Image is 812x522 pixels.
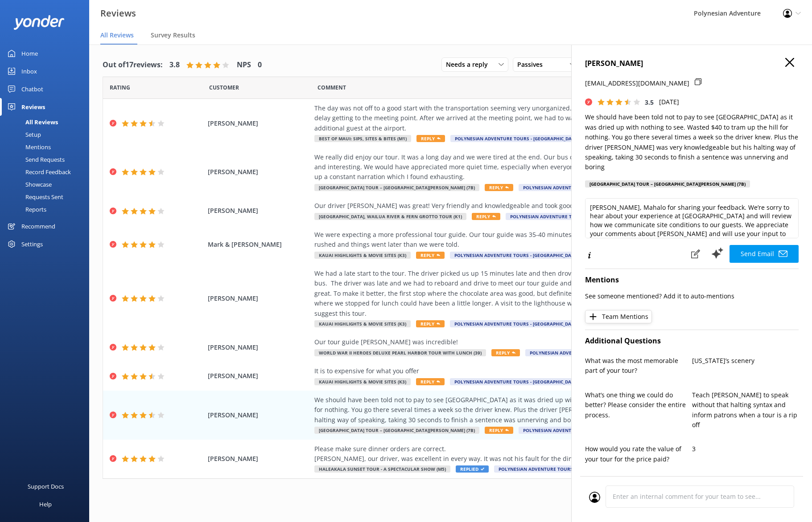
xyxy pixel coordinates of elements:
p: [US_STATE]’s scenery [692,356,799,366]
span: Passives [517,60,548,69]
span: All Reviews [100,31,134,40]
span: [PERSON_NAME] [208,118,310,128]
img: yonder-white-logo.png [13,15,65,30]
a: Showcase [5,178,89,191]
div: Record Feedback [5,166,71,178]
p: 3 [692,444,799,454]
div: Chatbot [21,80,43,98]
a: Requests Sent [5,191,89,203]
h4: 0 [258,59,262,71]
span: Reply [485,184,513,191]
div: Requests Sent [5,191,63,203]
span: Replied [456,465,489,473]
p: [DATE] [659,97,679,107]
span: Haleakala Sunset Tour - A Spectacular Show (M5) [314,465,450,473]
span: [PERSON_NAME] [208,294,310,303]
img: user_profile.svg [589,492,600,503]
span: Polynesian Adventure Tours - [GEOGRAPHIC_DATA] [450,378,583,385]
div: The day was not off to a good start with the transportation seeming very unorganized. The driver ... [314,103,720,133]
span: [PERSON_NAME] [208,454,310,464]
span: Mark & [PERSON_NAME] [208,240,310,249]
span: Polynesian Adventure Tours - [GEOGRAPHIC_DATA] [519,184,651,191]
div: Mentions [5,141,51,153]
h4: Out of 17 reviews: [103,59,163,71]
a: Setup [5,128,89,141]
button: Send Email [730,245,799,263]
h4: Additional Questions [585,335,799,347]
span: Date [209,83,239,92]
span: [GEOGRAPHIC_DATA], Wailua River & Fern Grotto Tour (K1) [314,213,466,220]
a: Record Feedback [5,166,89,178]
span: Question [317,83,346,92]
span: Polynesian Adventure Tours - [GEOGRAPHIC_DATA] [450,252,583,259]
div: We had a late start to the tour. The driver picked us up 15 minutes late and then drove us to the... [314,269,720,318]
div: Setup [5,128,41,141]
div: Send Requests [5,153,65,166]
div: Recommend [21,217,55,235]
a: Mentions [5,141,89,153]
div: Our tour guide [PERSON_NAME] was incredible! [314,337,720,347]
div: Reviews [21,98,45,116]
p: What was the most memorable part of your tour? [585,356,692,376]
span: Reply [491,349,520,356]
span: [PERSON_NAME] [208,206,310,216]
div: Reports [5,203,46,216]
span: 3.5 [645,98,654,106]
span: Kauai Highlights & Movie Sites (K3) [314,252,411,259]
div: We really did enjoy our tour. It was a long day and we were tired at the end. Our bus driver, [PE... [314,152,720,182]
button: Team Mentions [585,310,652,323]
span: Polynesian Adventure Tours - [GEOGRAPHIC_DATA] [450,135,583,142]
span: [PERSON_NAME] [208,371,310,381]
div: All Reviews [5,116,58,128]
div: [GEOGRAPHIC_DATA] Tour – [GEOGRAPHIC_DATA][PERSON_NAME] (7B) [585,180,750,188]
a: Reports [5,203,89,216]
h4: Mentions [585,274,799,286]
span: Reply [416,378,445,385]
div: Settings [21,235,43,253]
span: Polynesian Adventure Tours - [GEOGRAPHIC_DATA] [506,213,639,220]
span: Reply [416,320,445,327]
div: Showcase [5,178,52,191]
h4: NPS [237,59,251,71]
p: How would you rate the value of your tour for the price paid? [585,444,692,464]
div: Inbox [21,62,37,80]
span: Polynesian Adventure Tours - [GEOGRAPHIC_DATA] [494,465,627,473]
span: [GEOGRAPHIC_DATA] Tour – [GEOGRAPHIC_DATA][PERSON_NAME] (7B) [314,427,479,434]
textarea: [PERSON_NAME], Mahalo for sharing your feedback. We’re sorry to hear about your experience at [GE... [585,198,799,238]
div: We should have been told not to pay to see [GEOGRAPHIC_DATA] as it was dried up with nothing to s... [314,395,720,425]
span: Reply [416,252,445,259]
a: All Reviews [5,116,89,128]
span: Polynesian Adventure Tours - [GEOGRAPHIC_DATA] [450,320,583,327]
div: Please make sure dinner orders are correct. [PERSON_NAME], our driver, was excellent in every way... [314,444,720,464]
span: [PERSON_NAME] [208,167,310,177]
p: Teach [PERSON_NAME] to speak without that halting syntax and inform patrons when a tour is a rip off [692,390,799,430]
span: [GEOGRAPHIC_DATA] Tour – [GEOGRAPHIC_DATA][PERSON_NAME] (7B) [314,184,479,191]
span: Date [110,83,130,92]
h4: 3.8 [169,59,180,71]
p: [EMAIL_ADDRESS][DOMAIN_NAME] [585,78,689,88]
span: Survey Results [151,31,195,40]
div: Support Docs [28,477,64,495]
p: We should have been told not to pay to see [GEOGRAPHIC_DATA] as it was dried up with nothing to s... [585,112,799,172]
div: It is to expensive for what you offer [314,366,720,376]
span: Kauai Highlights & Movie Sites (K3) [314,378,411,385]
span: World War II Heroes Deluxe Pearl Harbor Tour with Lunch (39) [314,349,486,356]
span: [PERSON_NAME] [208,410,310,420]
h3: Reviews [100,6,136,20]
p: What’s one thing we could do better? Please consider the entire process. [585,390,692,420]
div: Our driver [PERSON_NAME] was great! Very friendly and knowledgeable and took good care of us! [314,201,720,211]
span: Reply [485,427,513,434]
span: Polynesian Adventure Tours - [GEOGRAPHIC_DATA] [519,427,651,434]
span: Kauai Highlights & Movie Sites (K3) [314,320,411,327]
span: Needs a reply [446,60,493,69]
div: Home [21,45,38,62]
div: We were expecting a more professional tour guide. Our tour guide was 35-40 minutes late. The movi... [314,230,720,250]
span: [PERSON_NAME] [208,343,310,352]
span: Best of Maui: Sips, Sites & Bites (M1) [314,135,411,142]
a: Send Requests [5,153,89,166]
span: Reply [416,135,445,142]
span: Polynesian Adventure Tours - [GEOGRAPHIC_DATA] [525,349,658,356]
div: Help [39,495,52,513]
button: Close [785,58,794,68]
h4: [PERSON_NAME] [585,58,799,69]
